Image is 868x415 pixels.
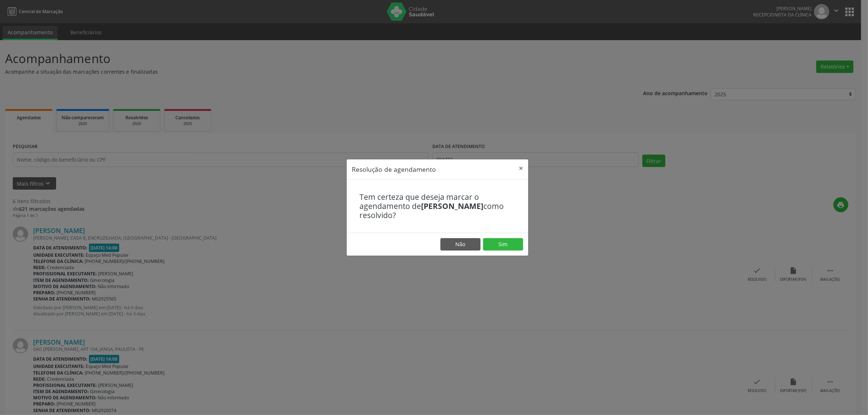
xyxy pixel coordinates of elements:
button: Close [514,159,528,177]
button: Sim [483,238,523,251]
button: Não [440,238,480,251]
h5: Resolução de agendamento [352,164,436,174]
b: [PERSON_NAME] [421,201,483,211]
h4: Tem certeza que deseja marcar o agendamento de como resolvido? [359,193,515,220]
